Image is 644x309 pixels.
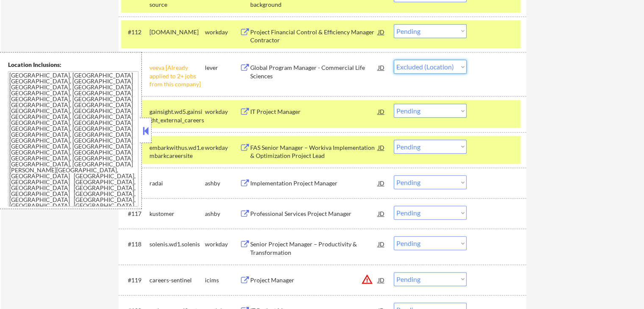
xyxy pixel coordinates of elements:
button: warning_amber [361,273,373,285]
div: workday [205,240,240,248]
div: #119 [128,276,143,284]
div: workday [205,108,240,116]
div: JD [377,206,386,221]
div: JD [377,24,386,39]
div: workday [205,28,240,36]
div: JD [377,104,386,119]
div: Location Inclusions: [8,61,138,69]
div: #117 [128,210,143,218]
div: Project Financial Control & Efficiency Manager Contractor [250,28,378,44]
div: #118 [128,240,143,248]
div: Project Manager [250,276,378,284]
div: embarkwithus.wd1.embarkcareersite [149,143,205,160]
div: Implementation Project Manager [250,179,378,188]
div: gainsight.wd5.gainsight_external_careers [149,108,205,124]
div: ashby [205,210,240,218]
div: icims [205,276,240,284]
div: JD [377,175,386,190]
div: veeva [Already applied to 2+ jobs from this company] [149,63,205,88]
div: #112 [128,28,143,36]
div: JD [377,236,386,251]
div: Professional Services Project Manager [250,210,378,218]
div: [DOMAIN_NAME] [149,28,205,36]
div: kustomer [149,210,205,218]
div: FAS Senior Manager – Workiva Implementation & Optimization Project Lead [250,143,378,160]
div: Global Program Manager - Commercial Life Sciences [250,63,378,80]
div: Senior Project Manager – Productivity & Transformation [250,240,378,257]
div: radai [149,179,205,188]
div: workday [205,143,240,152]
div: IT Project Manager [250,108,378,116]
div: JD [377,140,386,155]
div: careers-sentinel [149,276,205,284]
div: JD [377,60,386,75]
div: ashby [205,179,240,188]
div: lever [205,63,240,72]
div: JD [377,272,386,287]
div: solenis.wd1.solenis [149,240,205,248]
